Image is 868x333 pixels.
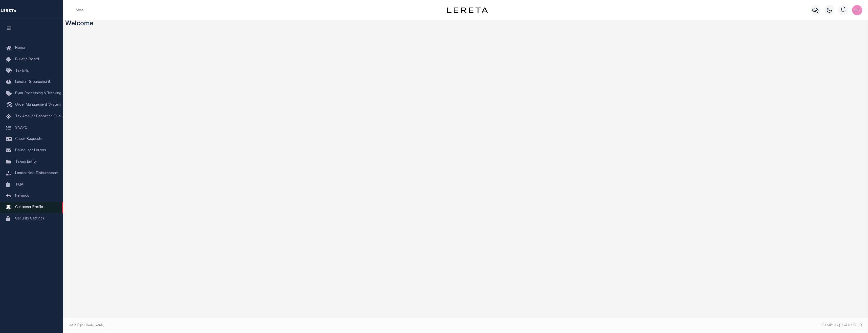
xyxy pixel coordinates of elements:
[15,137,42,141] span: Check Requests
[15,160,37,164] span: Taxing Entity
[15,149,46,152] span: Delinquent Letters
[15,126,28,129] span: SNAPQ
[15,217,44,220] span: Security Settings
[15,172,59,175] span: Lender Non-Disbursement
[852,5,862,15] img: svg+xml;base64,PHN2ZyB4bWxucz0iaHR0cDovL3d3dy53My5vcmcvMjAwMC9zdmciIHBvaW50ZXItZXZlbnRzPSJub25lIi...
[65,323,466,327] div: 2025 © [PERSON_NAME].
[469,323,862,327] div: Tax Admin v.[TECHNICAL_ID]
[15,80,50,84] span: Lender Disbursement
[447,7,488,13] img: logo-dark.svg
[15,115,64,118] span: Tax Amount Reporting Queue
[6,102,14,108] i: travel_explore
[15,194,29,198] span: Refunds
[75,8,83,12] li: Home
[15,92,61,95] span: Pymt Processing & Tracking
[15,46,25,50] span: Home
[15,183,23,186] span: TIQA
[15,58,39,61] span: Bulletin Board
[65,20,866,28] h3: Welcome
[15,103,61,107] span: Order Management System
[15,69,29,73] span: Tax Bills
[15,206,43,209] span: Customer Profile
